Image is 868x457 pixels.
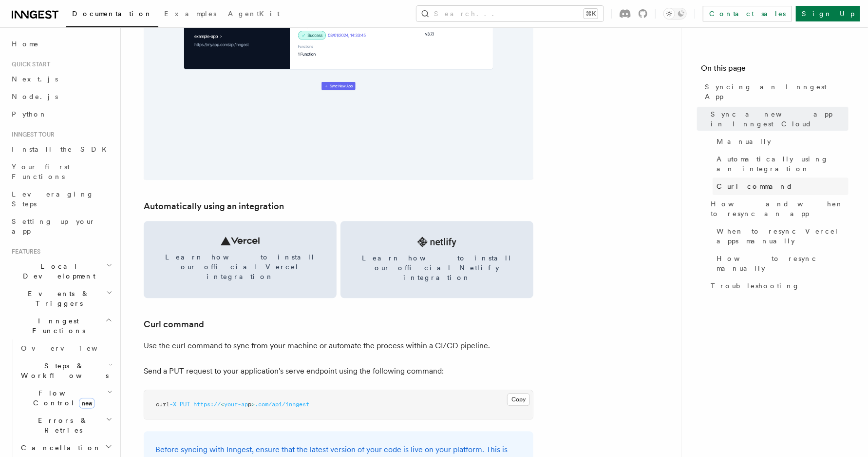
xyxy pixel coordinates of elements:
[17,339,114,357] a: Overview
[255,401,309,408] span: .com/api/inngest
[8,258,114,285] button: Local Development
[144,364,533,378] p: Send a PUT request to your application's serve endpoint using the following command:
[164,10,216,18] span: Examples
[717,181,793,191] span: Curl command
[8,248,40,256] span: Features
[707,277,849,295] a: Troubleshooting
[713,178,849,195] a: Curl command
[144,318,204,331] a: Curl command
[416,6,604,21] button: Search...⌘K
[717,137,771,146] span: Manually
[12,39,39,49] span: Home
[17,443,101,453] span: Cancellation
[144,221,337,298] a: Learn how to install our official Vercel integration
[507,393,530,406] button: Copy
[717,226,849,246] span: When to resync Vercel apps manually
[12,75,58,83] span: Next.js
[8,213,114,240] a: Setting up your app
[663,8,687,20] button: Toggle dark mode
[251,401,255,408] span: >
[170,401,176,408] span: -X
[8,289,106,308] span: Events & Triggers
[713,250,849,277] a: How to resync manually
[707,105,849,133] a: Sync a new app in Inngest Cloud
[144,199,284,213] a: Automatically using an integration
[713,222,849,250] a: When to resync Vercel apps manually
[228,10,280,18] span: AgentKit
[711,199,849,219] span: How and when to resync an app
[66,3,158,27] a: Documentation
[703,6,792,21] a: Contact sales
[158,3,222,26] a: Examples
[12,163,70,180] span: Your first Functions
[12,93,58,100] span: Node.js
[21,344,121,352] span: Overview
[711,281,800,291] span: Troubleshooting
[193,401,221,408] span: https://
[17,384,114,412] button: Flow Controlnew
[224,401,248,408] span: your-ap
[340,221,533,298] a: Learn how to install our official Netlify integration
[221,401,224,408] span: <
[8,158,114,185] a: Your first Functions
[707,195,849,222] a: How and when to resync an app
[248,401,251,408] span: p
[17,388,107,408] span: Flow Control
[8,105,114,123] a: Python
[717,254,849,273] span: How to resync manually
[701,62,849,78] h4: On this page
[222,3,285,26] a: AgentKit
[8,88,114,105] a: Node.js
[8,312,114,339] button: Inngest Functions
[796,6,860,21] a: Sign Up
[8,140,114,158] a: Install the SDK
[584,9,598,19] kbd: ⌘K
[8,60,50,68] span: Quick start
[717,154,849,174] span: Automatically using an integration
[8,316,105,336] span: Inngest Functions
[711,109,849,129] span: Sync a new app in Inngest Cloud
[8,131,55,139] span: Inngest tour
[17,412,114,439] button: Errors & Retries
[705,82,849,101] span: Syncing an Inngest App
[17,361,109,380] span: Steps & Workflows
[701,78,849,105] a: Syncing an Inngest App
[79,398,95,409] span: new
[713,150,849,178] a: Automatically using an integration
[12,110,47,118] span: Python
[17,416,106,435] span: Errors & Retries
[352,253,522,282] span: Learn how to install our official Netlify integration
[72,10,152,18] span: Documentation
[713,133,849,150] a: Manually
[8,261,106,281] span: Local Development
[144,339,533,353] p: Use the curl command to sync from your machine or automate the process within a CI/CD pipeline.
[156,401,170,408] span: curl
[12,190,94,208] span: Leveraging Steps
[8,185,114,213] a: Leveraging Steps
[8,35,114,53] a: Home
[12,145,113,153] span: Install the SDK
[8,70,114,88] a: Next.js
[180,401,190,408] span: PUT
[12,218,95,235] span: Setting up your app
[17,439,114,457] button: Cancellation
[155,252,325,281] span: Learn how to install our official Vercel integration
[8,285,114,312] button: Events & Triggers
[17,357,114,384] button: Steps & Workflows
